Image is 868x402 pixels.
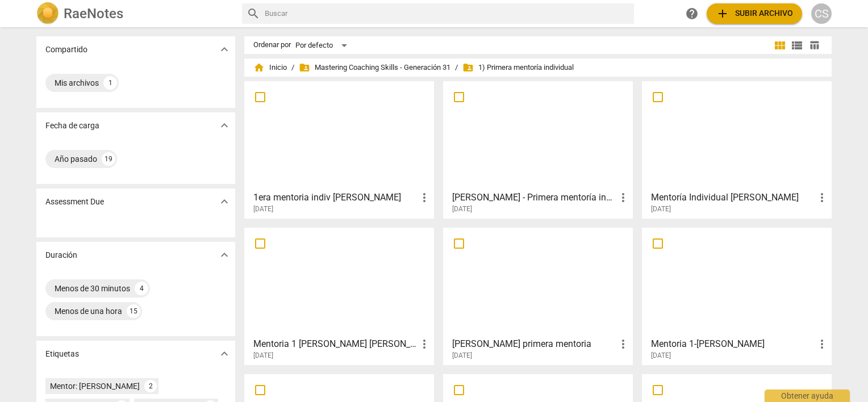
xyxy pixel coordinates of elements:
[55,153,97,165] div: Año pasado
[45,348,79,360] p: Etiquetas
[462,62,574,73] span: 1) Primera mentoría individual
[127,304,140,318] div: 15
[253,337,418,351] h3: Mentoria 1 Jose Luis Flores Lucy Correa
[790,39,804,52] span: view_list
[707,3,802,24] button: Subir
[45,249,77,261] p: Duración
[36,2,233,25] a: LogoRaeNotes
[809,40,820,51] span: table_chart
[462,62,474,73] span: folder_shared
[218,347,231,361] span: expand_more
[64,6,123,22] h2: RaeNotes
[135,282,148,295] div: 4
[788,37,806,54] button: Lista
[247,7,260,20] span: search
[716,7,793,20] span: Subir archivo
[248,85,430,213] a: 1era mentoria indiv [PERSON_NAME][DATE]
[102,152,115,166] div: 19
[716,7,729,20] span: add
[216,117,233,134] button: Mostrar más
[103,76,117,90] div: 1
[253,62,287,73] span: Inicio
[447,85,629,213] a: [PERSON_NAME] - Primera mentoría individual[DATE]
[253,62,265,73] span: home
[299,62,450,73] span: Mastering Coaching Skills - Generación 31
[144,380,157,392] div: 2
[253,191,418,204] h3: 1era mentoria indiv Isabel Olid
[651,204,671,214] span: [DATE]
[815,337,829,351] span: more_vert
[682,3,702,24] a: Obtener ayuda
[55,77,99,89] div: Mis archivos
[216,246,233,263] button: Mostrar más
[616,337,630,351] span: more_vert
[685,7,699,20] span: help
[216,193,233,210] button: Mostrar más
[299,62,310,73] span: folder_shared
[452,337,616,351] h3: Graciela Soraide primera mentoria
[651,191,815,204] h3: Mentoría Individual Iva Carabetta
[646,232,828,360] a: Mentoria 1-[PERSON_NAME][DATE]
[253,204,273,214] span: [DATE]
[616,191,630,204] span: more_vert
[45,120,99,132] p: Fecha de carga
[248,232,430,360] a: Mentoria 1 [PERSON_NAME] [PERSON_NAME][DATE]
[452,204,472,214] span: [DATE]
[295,36,351,55] div: Por defecto
[447,232,629,360] a: [PERSON_NAME] primera mentoria[DATE]
[291,64,294,72] span: /
[55,305,122,317] div: Menos de una hora
[651,351,671,361] span: [DATE]
[765,390,850,402] div: Obtener ayuda
[452,351,472,361] span: [DATE]
[216,41,233,58] button: Mostrar más
[218,43,231,56] span: expand_more
[806,37,823,54] button: Tabla
[45,196,104,208] p: Assessment Due
[418,191,431,204] span: more_vert
[218,119,231,132] span: expand_more
[45,44,87,56] p: Compartido
[253,41,291,49] div: Ordenar por
[55,283,130,294] div: Menos de 30 minutos
[418,337,431,351] span: more_vert
[651,337,815,351] h3: Mentoria 1-Lourdes Pereyra
[811,3,832,24] button: CS
[455,64,458,72] span: /
[773,39,787,52] span: view_module
[452,191,616,204] h3: Claudia Ramírez - Primera mentoría individual
[50,380,140,392] div: Mentor: [PERSON_NAME]
[216,345,233,362] button: Mostrar más
[265,5,629,23] input: Buscar
[646,85,828,213] a: Mentoría Individual [PERSON_NAME][DATE]
[36,2,59,25] img: Logo
[253,351,273,361] span: [DATE]
[218,248,231,262] span: expand_more
[218,195,231,208] span: expand_more
[771,37,788,54] button: Cuadrícula
[815,191,829,204] span: more_vert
